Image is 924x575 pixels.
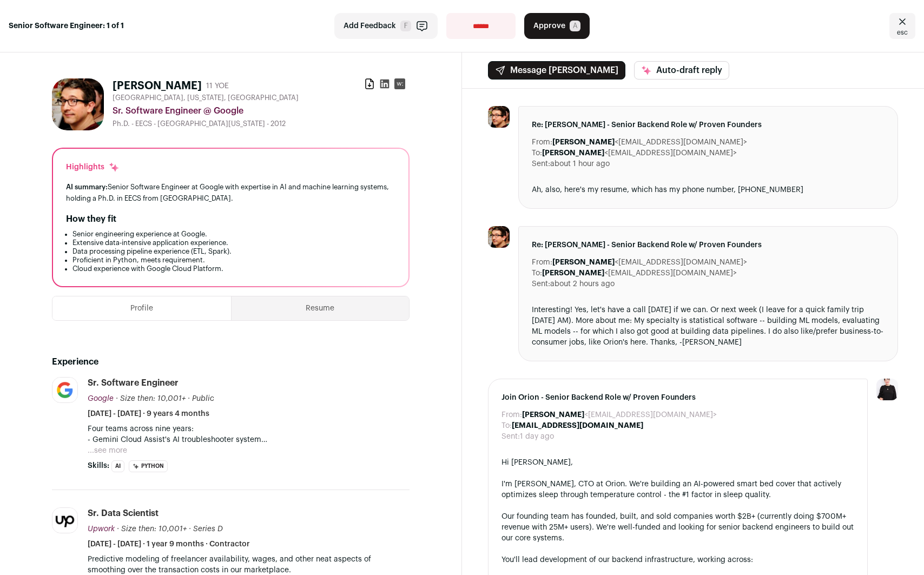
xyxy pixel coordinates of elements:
[72,247,395,256] li: Data processing pipeline experience (ETL, Spark).
[113,94,299,102] span: [GEOGRAPHIC_DATA], [US_STATE], [GEOGRAPHIC_DATA]
[334,13,438,39] button: Add Feedback F
[550,158,610,169] dd: about 1 hour ago
[88,539,250,550] span: [DATE] - [DATE] · 1 year 9 months · Contractor
[542,268,737,279] dd: <[EMAIL_ADDRESS][DOMAIN_NAME]>
[552,138,615,146] b: [PERSON_NAME]
[488,106,510,128] img: 408c7a10f355d4579317895070e9383b3dc97434cc77954032d51e90347faee4.jpg
[88,507,159,519] div: Sr. Data Scientist
[550,279,615,289] dd: about 2 hours ago
[113,78,202,94] h1: [PERSON_NAME]
[9,21,124,31] strong: Senior Software Engineer: 1 of 1
[52,378,77,402] img: 8d2c6156afa7017e60e680d3937f8205e5697781b6c771928cb24e9df88505de.jpg
[193,525,223,533] span: Series D
[512,422,643,429] b: [EMAIL_ADDRESS][DOMAIN_NAME]
[532,137,552,148] dt: From:
[542,149,604,157] b: [PERSON_NAME]
[111,460,124,472] li: AI
[532,305,885,348] div: Interesting! Yes, let's have a call [DATE] if we can. Or next week (I leave for a quick family tr...
[552,259,615,266] b: [PERSON_NAME]
[192,395,214,402] span: Public
[113,120,410,128] div: Ph.D. - EECS - [GEOGRAPHIC_DATA][US_STATE] - 2012
[522,409,717,420] dd: <[EMAIL_ADDRESS][DOMAIN_NAME]>
[72,265,395,273] li: Cloud experience with Google Cloud Platform.
[876,379,898,400] img: 9240684-medium_jpg
[634,61,729,80] button: Auto-draft reply
[66,181,395,204] div: Senior Software Engineer at Google with expertise in AI and machine learning systems, holding a P...
[532,240,885,250] span: Re: [PERSON_NAME] - Senior Backend Role w/ Proven Founders
[72,230,395,239] li: Senior engineering experience at Google.
[488,61,625,80] button: Message [PERSON_NAME]
[88,434,410,445] p: - Gemini Cloud Assist's AI troubleshooter system
[488,226,510,248] img: 408c7a10f355d4579317895070e9383b3dc97434cc77954032d51e90347faee4.jpg
[189,524,191,534] span: ·
[66,162,120,173] div: Highlights
[524,13,590,39] button: Approve A
[52,296,231,320] button: Profile
[501,420,512,431] dt: To:
[532,257,552,268] dt: From:
[532,279,550,289] dt: Sent:
[232,296,410,320] button: Resume
[520,431,554,442] dd: 1 day ago
[344,21,396,31] span: Add Feedback
[542,148,737,158] dd: <[EMAIL_ADDRESS][DOMAIN_NAME]>
[206,81,229,91] div: 11 YOE
[532,184,885,195] div: Ah, also, here's my resume, which has my phone number, [PHONE_NUMBER]
[129,460,168,472] li: Python
[542,269,604,277] b: [PERSON_NAME]
[88,408,209,419] span: [DATE] - [DATE] · 9 years 4 months
[117,525,187,533] span: · Size then: 10,001+
[501,409,522,420] dt: From:
[570,21,580,31] span: A
[72,256,395,265] li: Proficient in Python, meets requirement.
[501,431,520,442] dt: Sent:
[400,21,411,31] span: F
[532,120,885,130] span: Re: [PERSON_NAME] - Senior Backend Role w/ Proven Founders
[522,411,584,419] b: [PERSON_NAME]
[52,508,77,533] img: 9a7861827dc987ff745d5a39889f61c680f0ac0a643fcc7d3f8589eedf2e9776.jpg
[501,392,854,403] span: Join Orion - Senior Backend Role w/ Proven Founders
[88,445,127,456] button: ...see more
[552,257,747,268] dd: <[EMAIL_ADDRESS][DOMAIN_NAME]>
[88,395,114,402] span: Google
[501,511,854,544] div: Our founding team has founded, built, and sold companies worth $2B+ (currently doing $700M+ reven...
[532,148,542,158] dt: To:
[532,268,542,279] dt: To:
[88,525,115,533] span: Upwork
[116,395,186,402] span: · Size then: 10,001+
[501,479,854,500] div: I'm [PERSON_NAME], CTO at Orion. We're building an AI-powered smart bed cover that actively optim...
[88,424,410,434] p: Four teams across nine years:
[52,355,410,368] h2: Experience
[533,21,565,31] span: Approve
[532,158,550,169] dt: Sent:
[88,460,109,471] span: Skills:
[552,137,747,148] dd: <[EMAIL_ADDRESS][DOMAIN_NAME]>
[66,183,108,190] span: AI summary:
[66,213,116,226] h2: How they fit
[501,554,854,565] div: You'll lead development of our backend infrastructure, working across:
[113,104,410,117] div: Sr. Software Engineer @ Google
[188,393,190,404] span: ·
[897,28,908,37] span: esc
[889,13,915,39] a: Close
[501,457,854,468] div: Hi [PERSON_NAME],
[88,377,179,389] div: Sr. Software Engineer
[72,239,395,247] li: Extensive data-intensive application experience.
[52,78,104,130] img: 408c7a10f355d4579317895070e9383b3dc97434cc77954032d51e90347faee4.jpg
